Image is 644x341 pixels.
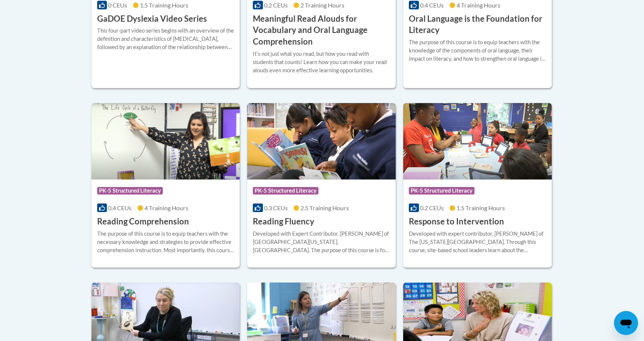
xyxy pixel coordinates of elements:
span: 0.4 CEUs [108,204,132,211]
span: 0.2 CEUs [264,1,288,9]
div: Developed with expert contributor, [PERSON_NAME] of The [US_STATE][GEOGRAPHIC_DATA]. Through this... [409,230,546,254]
div: The purpose of this course is to equip teachers with the knowledge of the components of oral lang... [409,38,546,63]
h3: Reading Fluency [253,216,314,227]
span: 0.4 CEUs [420,1,444,9]
span: 4 Training Hours [144,204,188,211]
a: Course LogoPK-5 Structured Literacy0.3 CEUs2.5 Training Hours Reading FluencyDeveloped with Exper... [247,103,396,268]
iframe: Button to launch messaging window [614,311,638,335]
span: 0 CEUs [108,1,127,9]
h3: Reading Comprehension [97,216,189,227]
span: 2 Training Hours [300,1,344,9]
h3: Oral Language is the Foundation for Literacy [409,13,546,36]
h3: Response to Intervention [409,216,504,227]
a: Course LogoPK-5 Structured Literacy0.4 CEUs4 Training Hours Reading ComprehensionThe purpose of t... [92,103,240,268]
h3: Meaningful Read Alouds for Vocabulary and Oral Language Comprehension [253,13,390,48]
div: Developed with Expert Contributor, [PERSON_NAME] of [GEOGRAPHIC_DATA][US_STATE], [GEOGRAPHIC_DATA... [253,230,390,254]
span: PK-5 Structured Literacy [409,187,474,194]
img: Course Logo [247,103,396,179]
img: Course Logo [403,103,552,179]
h3: GaDOE Dyslexia Video Series [97,13,207,25]
div: Itʹs not just what you read, but how you read with students that counts! Learn how you can make y... [253,50,390,75]
span: PK-5 Structured Literacy [97,187,163,194]
span: 0.2 CEUs [420,204,444,211]
div: The purpose of this course is to equip teachers with the necessary knowledge and strategies to pr... [97,230,234,254]
div: This four-part video series begins with an overview of the definition and characteristics of [MED... [97,27,234,51]
span: 1.5 Training Hours [140,1,188,9]
img: Course Logo [92,103,240,179]
span: 2.5 Training Hours [300,204,349,211]
span: PK-5 Structured Literacy [253,187,318,194]
span: 1.5 Training Hours [456,204,505,211]
a: Course LogoPK-5 Structured Literacy0.2 CEUs1.5 Training Hours Response to InterventionDeveloped w... [403,103,552,268]
span: 0.3 CEUs [264,204,288,211]
span: 4 Training Hours [456,1,500,9]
